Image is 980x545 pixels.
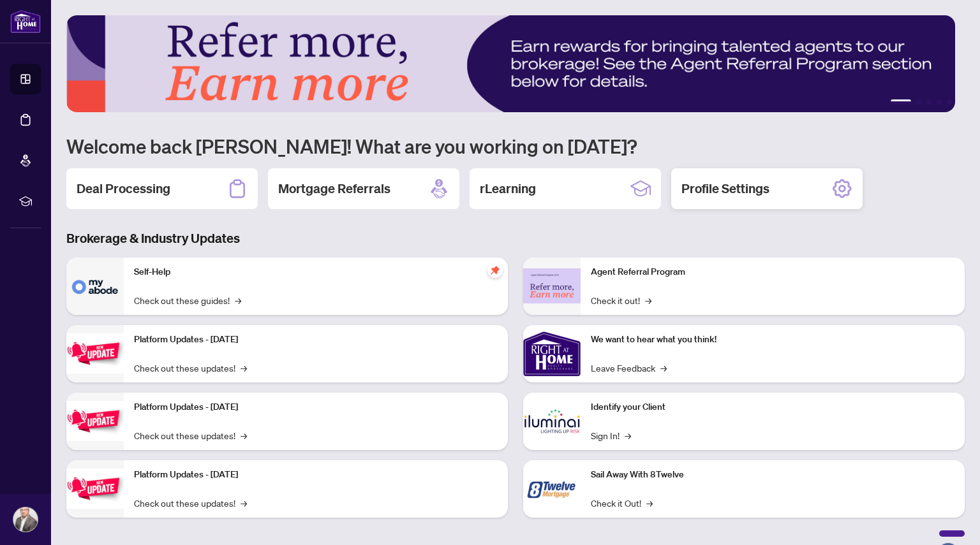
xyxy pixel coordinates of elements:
[646,496,653,510] span: →
[77,180,170,198] h2: Deal Processing
[625,428,631,442] span: →
[591,496,653,510] a: Check it Out!→
[891,99,911,105] button: 1
[134,400,498,414] p: Platform Updates - [DATE]
[134,361,247,375] a: Check out these updates!→
[487,263,503,278] span: pushpin
[523,325,581,382] img: We want to hear what you think!
[591,468,954,482] p: Sail Away With 8Twelve
[241,361,247,375] span: →
[241,496,247,510] span: →
[66,15,955,112] img: Slide 0
[591,293,651,307] a: Check it out!→
[681,180,769,198] h2: Profile Settings
[66,258,124,315] img: Self-Help
[134,265,498,279] p: Self-Help
[66,229,965,247] h3: Brokerage & Industry Updates
[134,428,247,442] a: Check out these updates!→
[937,99,942,105] button: 4
[66,469,124,509] img: Platform Updates - June 23, 2025
[13,507,38,532] img: Profile Icon
[591,333,954,347] p: We want to hear what you think!
[134,496,247,510] a: Check out these updates!→
[66,333,124,374] img: Platform Updates - July 21, 2025
[645,293,651,307] span: →
[480,180,536,198] h2: rLearning
[66,134,965,158] h1: Welcome back [PERSON_NAME]! What are you working on [DATE]?
[591,428,631,442] a: Sign In!→
[235,293,241,307] span: →
[929,500,967,539] button: Open asap
[916,99,921,105] button: 2
[523,393,581,450] img: Identify your Client
[134,333,498,347] p: Platform Updates - [DATE]
[591,361,667,375] a: Leave Feedback→
[523,268,581,303] img: Agent Referral Program
[278,180,390,198] h2: Mortgage Referrals
[591,265,954,279] p: Agent Referral Program
[591,400,954,414] p: Identify your Client
[134,468,498,482] p: Platform Updates - [DATE]
[66,401,124,441] img: Platform Updates - July 8, 2025
[241,428,247,442] span: →
[660,361,667,375] span: →
[947,99,952,105] button: 5
[10,10,41,33] img: logo
[134,293,241,307] a: Check out these guides!→
[926,99,932,105] button: 3
[523,460,581,518] img: Sail Away With 8Twelve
